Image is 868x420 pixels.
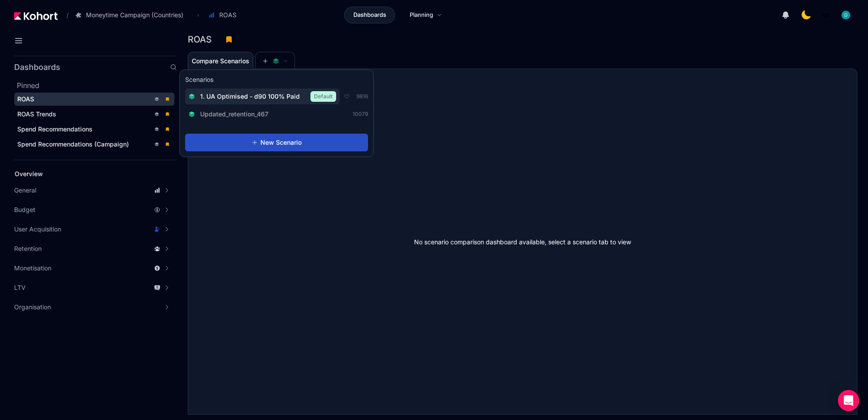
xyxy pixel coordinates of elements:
[838,390,859,411] div: Open Intercom Messenger
[70,8,193,23] button: Moneytime Campaign (Countries)
[14,283,26,292] span: LTV
[204,8,246,23] button: ROAS
[188,69,857,414] div: No scenario comparison dashboard available, select a scenario tab to view
[14,63,60,71] h2: Dashboards
[195,12,201,19] span: ›
[353,11,386,19] span: Dashboards
[310,91,336,102] span: Default
[185,134,368,151] button: New Scenario
[260,138,302,147] span: New Scenario
[14,303,51,312] span: Organisation
[17,125,93,133] span: Spend Recommendations
[86,11,183,19] span: Moneytime Campaign (Countries)
[14,108,174,121] a: ROAS Trends
[59,11,69,20] span: /
[185,75,213,86] h3: Scenarios
[12,167,162,181] a: Overview
[14,205,35,214] span: Budget
[14,123,174,136] a: Spend Recommendations
[14,186,36,195] span: General
[185,89,340,104] button: 1. UA Optimised - d90 100% PaidDefault
[410,11,433,19] span: Planning
[400,7,451,23] a: Planning
[15,170,43,177] span: Overview
[188,35,217,44] h3: ROAS
[17,80,177,91] h2: Pinned
[192,58,249,64] span: Compare Scenarios
[14,244,42,253] span: Retention
[344,7,395,23] a: Dashboards
[200,92,300,101] span: 1. UA Optimised - d90 100% Paid
[219,11,236,19] span: ROAS
[353,111,368,118] span: 10079
[200,110,268,119] span: Updated_retention_467
[14,12,58,20] img: Kohort logo
[185,107,277,121] button: Updated_retention_467
[14,138,174,151] a: Spend Recommendations (Campaign)
[17,95,34,103] span: ROAS
[14,264,51,273] span: Monetisation
[822,11,831,19] img: logo_MoneyTimeLogo_1_20250619094856634230.png
[17,140,129,148] span: Spend Recommendations (Campaign)
[356,93,368,100] span: 9816
[17,110,56,118] span: ROAS Trends
[14,92,174,106] a: ROAS
[14,225,61,234] span: User Acquisition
